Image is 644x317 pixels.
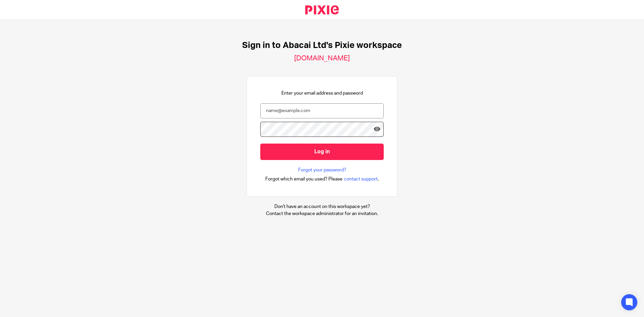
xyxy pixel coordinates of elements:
[344,176,378,182] span: contact support
[294,54,350,63] h2: [DOMAIN_NAME]
[265,175,379,183] div: .
[266,203,378,210] p: Don't have an account on this workspace yet?
[265,176,342,182] span: Forgot which email you used? Please
[266,210,378,217] p: Contact the workspace administrator for an invitation.
[298,167,346,173] a: Forgot your password?
[260,103,384,118] input: name@example.com
[281,90,363,97] p: Enter your email address and password
[260,144,384,160] input: Log in
[242,40,402,51] h1: Sign in to Abacai Ltd's Pixie workspace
